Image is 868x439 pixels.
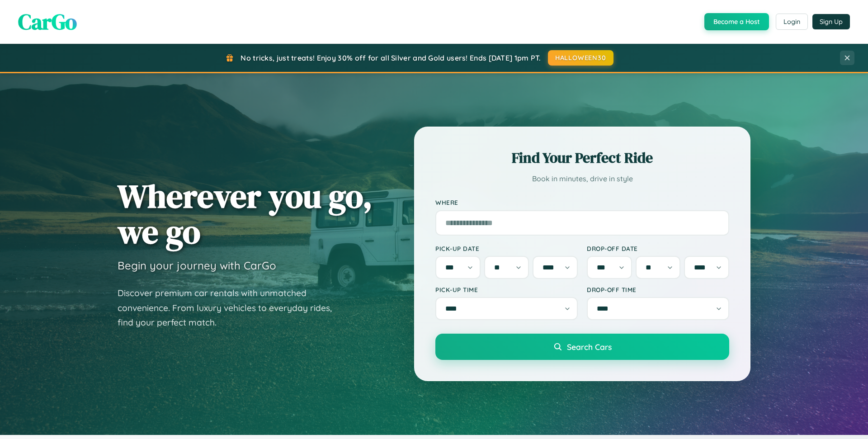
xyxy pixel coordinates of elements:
[704,13,769,30] button: Become a Host
[435,199,729,207] label: Where
[776,14,808,30] button: Login
[567,342,612,352] span: Search Cars
[118,178,373,250] h1: Wherever you go, we go
[435,148,729,168] h2: Find Your Perfect Ride
[435,245,578,252] label: Pick-up Date
[435,172,729,185] p: Book in minutes, drive in style
[435,334,729,360] button: Search Cars
[435,286,578,293] label: Pick-up Time
[241,53,541,62] span: No tricks, just treats! Enjoy 30% off for all Silver and Gold users! Ends [DATE] 1pm PT.
[18,7,77,37] span: CarGo
[548,50,613,66] button: HALLOWEEN30
[118,286,344,330] p: Discover premium car rentals with unmatched convenience. From luxury vehicles to everyday rides, ...
[587,245,729,252] label: Drop-off Date
[118,259,276,272] h3: Begin your journey with CarGo
[812,14,850,29] button: Sign Up
[587,286,729,293] label: Drop-off Time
